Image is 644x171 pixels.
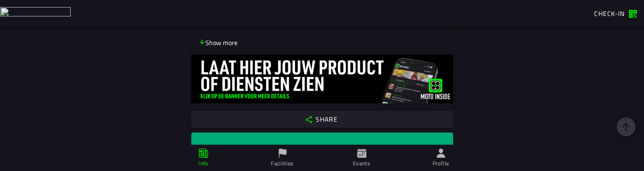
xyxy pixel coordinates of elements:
[432,159,449,168] ion-label: Profile
[199,38,237,47] p: Show more
[191,111,453,128] ion-button: Share
[191,54,453,103] img: dzP2QuoDuD6l9ZjiKoDZgb9oYTMx2Zj5IGHeBL2d.png
[271,159,294,168] ion-label: Facilities
[353,159,370,168] ion-label: Events
[198,159,208,168] ion-label: Info
[589,5,642,21] a: Check-in
[594,8,625,18] span: Check-in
